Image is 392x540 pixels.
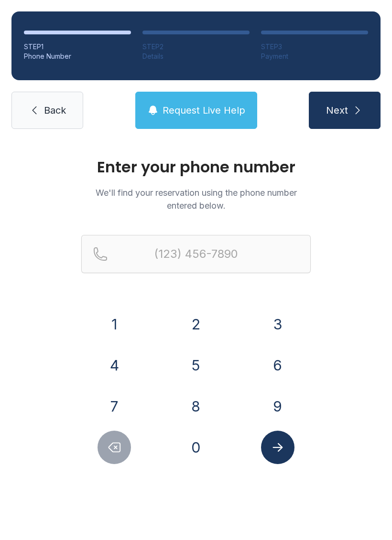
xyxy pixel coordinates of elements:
[326,104,348,117] span: Next
[261,431,294,464] button: Submit lookup form
[24,52,131,61] div: Phone Number
[98,349,131,382] button: 4
[44,104,66,117] span: Back
[261,349,294,382] button: 6
[98,390,131,423] button: 7
[163,104,245,117] span: Request Live Help
[261,52,368,61] div: Payment
[24,42,131,52] div: STEP 1
[81,159,311,175] h1: Enter your phone number
[179,431,213,464] button: 0
[98,431,131,464] button: Delete number
[261,390,294,423] button: 9
[81,186,311,212] p: We'll find your reservation using the phone number entered below.
[98,307,131,341] button: 1
[142,42,250,52] div: STEP 2
[179,307,213,341] button: 2
[179,390,213,423] button: 8
[142,52,250,61] div: Details
[81,235,311,273] input: Reservation phone number
[179,349,213,382] button: 5
[261,42,368,52] div: STEP 3
[261,307,294,341] button: 3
